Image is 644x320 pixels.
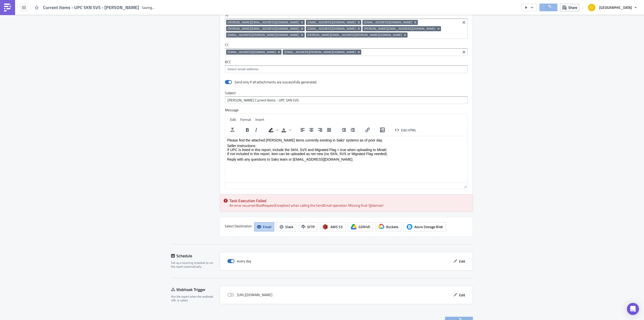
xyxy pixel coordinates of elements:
span: [PERSON_NAME][EMAIL_ADDRESS][DOMAIN_NAME] [228,27,299,31]
button: Clear selected items [461,49,467,55]
button: Azure Storage BlobAzure Storage Blob [404,222,446,231]
button: Clear selected items [461,19,467,25]
span: [PERSON_NAME][EMAIL_ADDRESS][DOMAIN_NAME] [228,20,299,24]
div: Run the report when the webhook URL is called. [171,295,216,302]
label: BCC [225,60,468,64]
label: To [225,13,468,17]
h5: Task Execution Failed [229,199,469,203]
span: Slack [285,224,293,229]
label: Select Destination [225,222,252,230]
button: Buckets [376,222,401,231]
span: Share [568,5,577,10]
button: Justify [325,126,333,133]
button: Remove Tag [413,20,418,25]
label: CC [225,43,468,47]
span: [PERSON_NAME][EMAIL_ADDRESS][PERSON_NAME][DOMAIN_NAME] [307,33,402,37]
div: Background color [267,126,279,133]
button: Bold [243,126,252,133]
button: Insert/edit link [363,126,372,133]
div: every day [227,257,251,265]
div: An error occurred (BadRequestException) when calling the SendEmail operation: Missing final '@dom... [220,194,473,212]
span: Insert [255,117,264,122]
button: Align center [307,126,316,133]
img: PushMetrics [4,4,12,12]
label: Subject [225,91,468,95]
button: Align right [316,126,325,133]
button: Remove Tag [403,32,408,38]
button: Email [254,222,274,231]
span: [PERSON_NAME][EMAIL_ADDRESS][DOMAIN_NAME] [364,27,435,31]
span: AWS S3 [331,224,343,229]
button: [GEOGRAPHIC_DATA] [585,2,640,13]
span: Buckets [386,224,398,229]
button: Edit [451,257,468,265]
button: Decrease indent [340,126,348,133]
button: Clear formatting [228,126,237,133]
div: [URL][DOMAIN_NAME] [227,291,272,299]
span: Edit HTML [401,127,416,132]
span: Edit [230,117,236,122]
button: SFTP [299,222,317,231]
button: Slack [277,222,296,231]
button: GDRIVE [348,222,373,231]
button: Remove Tag [357,26,361,31]
span: [EMAIL_ADDRESS][DOMAIN_NAME] [307,20,356,24]
div: Webhook Trigger [171,286,220,293]
button: Italic [252,126,260,133]
button: Share [560,4,580,11]
button: Remove Tag [300,26,305,31]
button: AWS S3 [320,222,345,231]
iframe: Rich Text Area [225,136,467,183]
button: Increase indent [348,126,357,133]
button: Remove Tag [277,50,281,55]
span: Azure Storage Blob [414,224,443,229]
span: [EMAIL_ADDRESS][PERSON_NAME][DOMAIN_NAME] [284,50,356,54]
div: Send only if all attachments are successfully generated. [234,80,317,84]
span: Edit [459,259,465,264]
button: Remove Tag [357,20,361,25]
span: [EMAIL_ADDRESS][DOMAIN_NAME] [307,27,356,31]
span: Email [263,224,271,229]
div: Open Intercom Messenger [627,303,639,315]
div: Text color [279,126,292,133]
span: [GEOGRAPHIC_DATA] [599,5,632,10]
button: Remove Tag [300,20,305,25]
button: Remove Tag [436,26,441,31]
span: SFTP [307,224,315,229]
span: Edit [459,292,465,298]
button: Remove Tag [357,50,361,55]
button: Align left [298,126,307,133]
span: Saving... [142,5,154,10]
span: Current Items - UPC SKN SVS - [PERSON_NAME] [43,5,139,10]
span: [EMAIL_ADDRESS][DOMAIN_NAME] [364,20,412,24]
label: Message [225,108,468,112]
span: Format [240,117,251,122]
span: GDRIVE [358,224,370,229]
span: Azure Storage Blob [407,224,413,230]
button: Remove Tag [300,32,305,38]
button: Edit [451,291,468,299]
div: Resize [462,183,467,189]
input: Select em ail add ress [226,67,466,72]
span: [EMAIL_ADDRESS][PERSON_NAME][DOMAIN_NAME] [228,33,299,37]
div: Set up a recurring schedule to run the report automatically. [171,261,216,269]
button: Insert/edit image [378,126,387,133]
div: Schedule [171,252,220,260]
span: [EMAIL_ADDRESS][DOMAIN_NAME] [228,50,276,54]
img: Avatar [587,3,596,12]
button: Edit HTML [393,126,418,133]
